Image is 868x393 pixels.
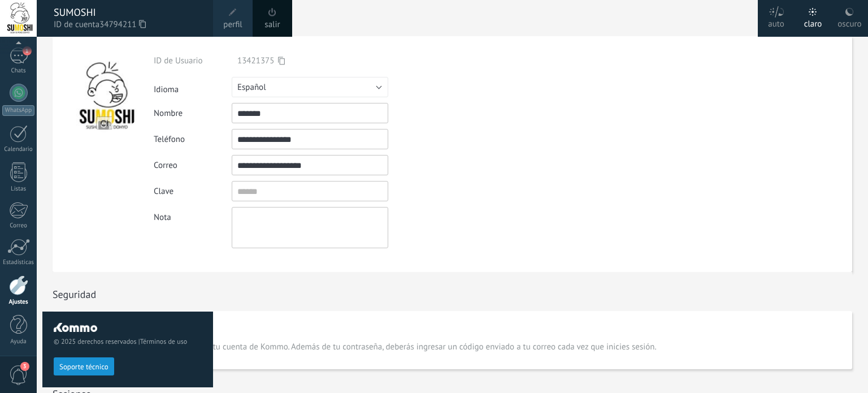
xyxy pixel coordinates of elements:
a: Soporte técnico [54,362,114,370]
span: perfil [223,19,242,31]
div: Chats [2,67,35,75]
span: 3 [20,362,29,371]
button: Soporte técnico [54,357,114,375]
a: Términos de uso [140,338,187,346]
div: Calendario [2,146,35,153]
span: Soporte técnico [59,363,108,371]
div: auto [768,7,784,37]
span: © 2025 derechos reservados | [54,338,202,346]
div: SUMOSHI [54,6,202,19]
div: Ayuda [2,338,35,346]
span: 34794211 [99,19,146,31]
div: Estadísticas [2,259,35,266]
div: Listas [2,185,35,193]
button: Español [232,77,388,97]
span: Español [237,82,266,93]
span: Añade una capa adicional de seguridad a tu cuenta de Kommo. Además de tu contraseña, deberás ingr... [63,342,657,353]
div: claro [804,7,822,37]
a: salir [264,19,280,31]
span: ID de cuenta [54,19,202,31]
div: Correo [2,222,35,230]
div: Ajustes [2,299,35,306]
div: WhatsApp [2,105,34,116]
span: 13421375 [237,55,274,66]
div: oscuro [837,7,861,37]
